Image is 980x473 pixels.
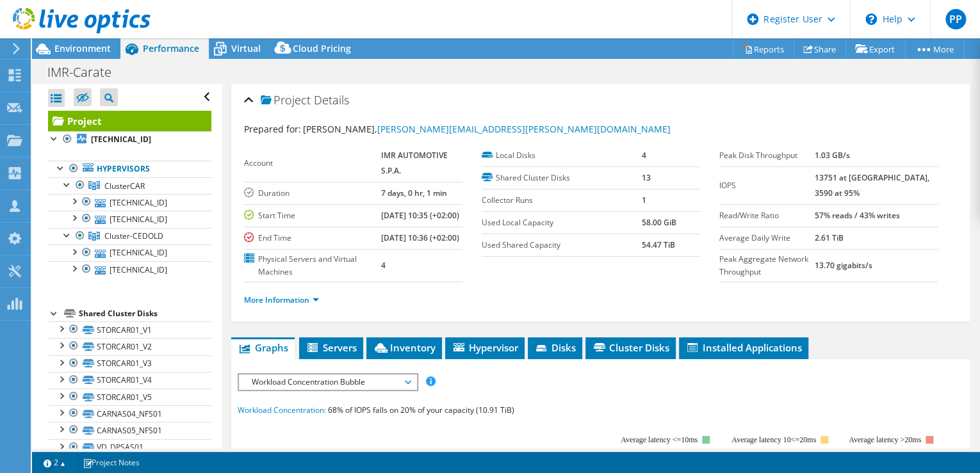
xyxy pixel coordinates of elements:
[482,149,642,162] label: Local Disks
[48,389,211,405] a: STORCAR01_V5
[719,149,815,162] label: Peak Disk Throughput
[48,355,211,372] a: STORCAR01_V3
[642,217,676,228] b: 58.00 GiB
[685,341,802,354] span: Installed Applications
[48,261,211,278] a: [TECHNICAL_ID]
[314,92,349,108] span: Details
[245,374,410,390] span: Workload Concentration Bubble
[381,188,447,198] b: 7 days, 0 hr, 1 min
[815,260,872,271] b: 13.70 gigabits/s
[642,239,675,250] b: 54.47 TiB
[231,42,261,54] span: Virtual
[849,435,921,444] text: Average latency >20ms
[482,172,642,184] label: Shared Cluster Disks
[303,123,671,135] span: [PERSON_NAME],
[244,157,381,170] label: Account
[482,216,642,229] label: Used Local Capacity
[244,123,301,135] label: Prepared for:
[74,454,149,470] a: Project Notes
[845,39,905,59] a: Export
[104,180,145,191] span: ClusterCAR
[244,209,381,222] label: Start Time
[621,435,698,444] tspan: Average latency <=10ms
[48,405,211,422] a: CARNAS04_NFS01
[642,172,651,183] b: 13
[794,39,846,59] a: Share
[945,9,966,29] span: PP
[35,454,74,470] a: 2
[815,232,844,243] b: 2.61 TiB
[381,150,448,176] b: IMR AUTOMOTIVE S.P.A.
[482,194,642,207] label: Collector Runs
[733,39,794,59] a: Reports
[48,422,211,438] a: CARNAS05_NFS01
[904,39,964,59] a: More
[261,94,311,107] span: Project
[534,341,576,354] span: Disks
[328,405,514,415] span: 68% of IOPS falls on 20% of your capacity (10.91 TiB)
[731,435,816,444] tspan: Average latency 10<=20ms
[719,179,815,192] label: IOPS
[642,195,646,205] b: 1
[48,111,211,131] a: Project
[104,230,163,241] span: Cluster-CEDOLD
[373,341,436,354] span: Inventory
[244,294,319,305] a: More Information
[48,439,211,456] a: VD_DPSAS01
[865,13,877,25] svg: \n
[306,341,357,354] span: Servers
[238,341,288,354] span: Graphs
[238,405,326,415] span: Workload Concentration:
[381,232,459,243] b: [DATE] 10:36 (+02:00)
[482,239,642,252] label: Used Shared Capacity
[381,210,459,221] b: [DATE] 10:35 (+02:00)
[719,209,815,222] label: Read/Write Ratio
[452,341,518,354] span: Hypervisor
[244,187,381,200] label: Duration
[42,65,131,79] h1: IMR-Carate
[719,232,815,245] label: Average Daily Write
[143,42,199,54] span: Performance
[79,306,211,321] div: Shared Cluster Disks
[244,253,381,278] label: Physical Servers and Virtual Machines
[48,161,211,177] a: Hypervisors
[244,232,381,245] label: End Time
[48,211,211,227] a: [TECHNICAL_ID]
[293,42,351,54] span: Cloud Pricing
[48,228,211,245] a: Cluster-CEDOLD
[48,194,211,211] a: [TECHNICAL_ID]
[48,372,211,389] a: STORCAR01_V4
[48,131,211,148] a: [TECHNICAL_ID]
[815,210,900,221] b: 57% reads / 43% writes
[592,341,669,354] span: Cluster Disks
[48,338,211,355] a: STORCAR01_V2
[48,245,211,261] a: [TECHNICAL_ID]
[91,134,151,145] b: [TECHNICAL_ID]
[381,260,386,271] b: 4
[815,172,929,198] b: 13751 at [GEOGRAPHIC_DATA], 3590 at 95%
[48,321,211,338] a: STORCAR01_V1
[815,150,850,161] b: 1.03 GB/s
[377,123,671,135] a: [PERSON_NAME][EMAIL_ADDRESS][PERSON_NAME][DOMAIN_NAME]
[54,42,111,54] span: Environment
[48,177,211,194] a: ClusterCAR
[642,150,646,161] b: 4
[719,253,815,278] label: Peak Aggregate Network Throughput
